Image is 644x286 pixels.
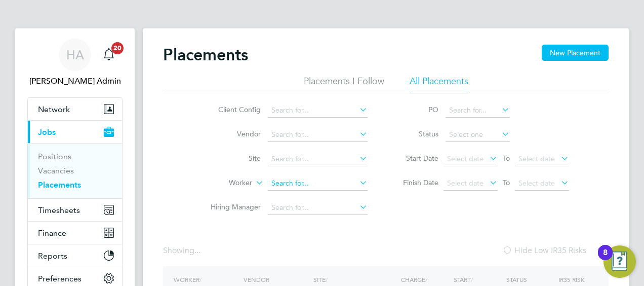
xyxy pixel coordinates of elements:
input: Search for... [268,152,368,166]
span: Preferences [38,274,82,283]
a: HA[PERSON_NAME] Admin [27,39,123,87]
a: 20 [99,39,119,71]
a: Positions [38,152,71,161]
a: Placements [38,180,81,190]
a: Vacancies [38,166,74,175]
span: HA [66,48,84,61]
h2: Placements [163,45,248,65]
span: Jobs [38,127,56,137]
label: Finish Date [393,178,438,187]
span: Timesheets [38,205,80,215]
label: Hide Low IR35 Risks [502,245,586,256]
span: Reports [38,251,67,261]
button: New Placement [542,45,609,61]
label: Hiring Manager [203,202,261,211]
button: Timesheets [28,199,122,221]
label: Status [393,129,438,138]
button: Open Resource Center, 8 new notifications [603,245,636,278]
span: Select date [447,178,484,188]
li: Placements I Follow [304,75,384,93]
span: Finance [38,228,66,238]
span: Select date [447,154,484,163]
div: 8 [603,253,608,266]
input: Search for... [446,103,510,118]
button: Reports [28,244,122,267]
label: Worker [194,178,252,188]
input: Search for... [268,128,368,142]
label: PO [393,105,438,114]
span: To [500,152,513,165]
input: Search for... [268,201,368,215]
button: Jobs [28,121,122,143]
span: Hays Admin [27,75,123,87]
span: 20 [111,42,124,54]
span: Network [38,104,70,114]
label: Client Config [203,105,261,114]
span: Select date [518,154,555,163]
div: Jobs [28,143,122,198]
label: Site [203,154,261,163]
button: Finance [28,222,122,244]
li: All Placements [410,75,468,93]
label: Vendor [203,129,261,138]
span: Select date [518,178,555,188]
input: Search for... [268,176,368,191]
label: Start Date [393,154,438,163]
div: Showing [163,245,203,256]
input: Select one [446,128,510,142]
span: To [500,176,513,189]
input: Search for... [268,103,368,118]
span: ... [194,245,200,256]
button: Network [28,98,122,120]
